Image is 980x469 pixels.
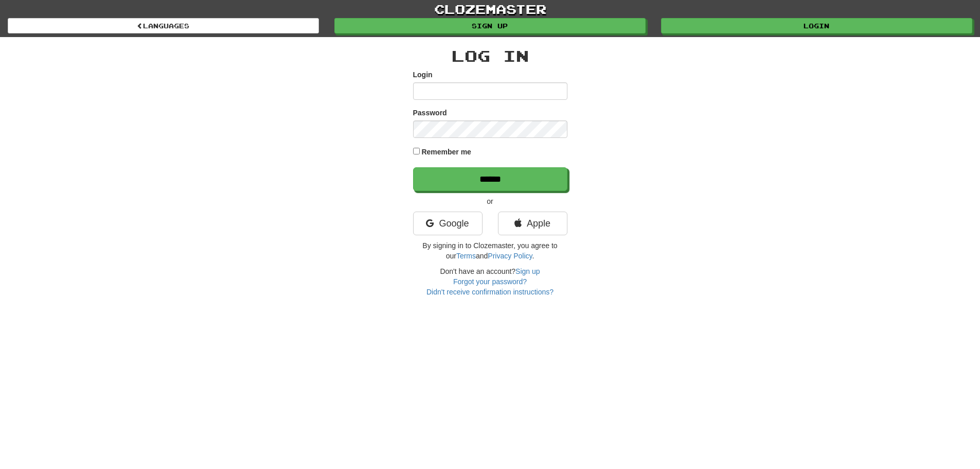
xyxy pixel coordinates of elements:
a: Apple [498,212,567,235]
label: Remember me [421,147,471,157]
label: Login [413,70,433,80]
a: Forgot your password? [453,277,527,286]
a: Languages [8,18,319,33]
a: Sign up [515,267,540,275]
a: Google [413,212,483,235]
a: Terms [456,252,476,260]
div: Don't have an account? [413,266,567,297]
a: Sign up [334,18,646,33]
label: Password [413,108,447,118]
a: Privacy Policy [488,252,532,260]
p: By signing in to Clozemaster, you agree to our and . [413,240,567,261]
p: or [413,196,567,206]
h2: Log In [413,47,567,64]
a: Login [661,18,972,33]
a: Didn't receive confirmation instructions? [426,288,554,296]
